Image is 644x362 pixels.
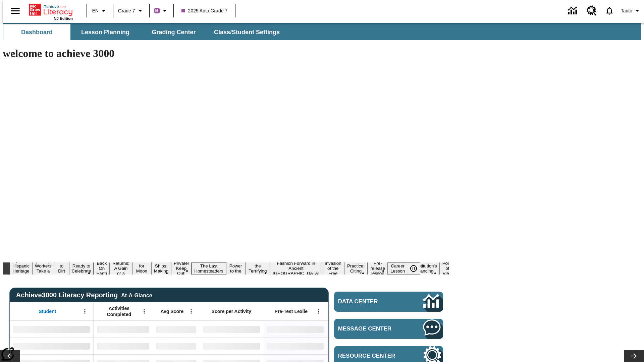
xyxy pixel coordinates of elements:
h1: welcome to achieve 3000 [3,47,449,60]
span: Dashboard [21,28,53,36]
div: Home [29,2,73,20]
button: Lesson carousel, Next [624,350,644,362]
div: SubNavbar [3,23,641,40]
a: Resource Center, Will open in new tab [583,2,601,20]
span: Lesson Planning [81,28,129,36]
button: Slide 10 The Last Homesteaders [192,262,226,275]
button: Slide 5 Back On Earth [94,260,110,277]
button: Slide 15 Mixed Practice: Citing Evidence [344,257,368,280]
span: NJ Edition [54,16,73,20]
button: Slide 6 Free Returns: A Gain or a Drain? [110,255,132,282]
button: Slide 2 Labor Day: Workers Take a Stand [32,257,54,280]
div: No Data, [153,321,200,338]
span: Pre-Test Lexile [275,308,308,314]
a: Message Center [334,319,443,339]
button: Slide 14 The Invasion of the Free CD [322,255,344,282]
button: Lesson Planning [72,24,139,40]
span: Grading Center [152,28,196,36]
span: Class/Student Settings [214,28,280,36]
button: Slide 7 Time for Moon Rules? [132,257,151,280]
a: Home [29,3,73,16]
button: Slide 8 Cruise Ships: Making Waves [151,257,171,280]
div: No Data, [153,338,200,354]
button: Slide 12 Attack of the Terrifying Tomatoes [245,257,270,280]
button: Grading Center [140,24,207,40]
div: At-A-Glance [121,291,152,299]
div: No Data, [94,338,153,354]
span: Tauto [621,7,632,14]
a: Notifications [601,2,618,19]
button: Slide 3 Born to Dirt Bike [54,257,69,280]
span: Activities Completed [97,305,141,317]
a: Data Center [564,2,583,20]
div: SubNavbar [3,24,286,40]
span: B [155,6,159,15]
span: Student [39,308,56,314]
button: Slide 1 ¡Viva Hispanic Heritage Month! [10,257,32,280]
button: Slide 4 Get Ready to Celebrate Juneteenth! [69,257,94,280]
button: Slide 17 Career Lesson [388,262,408,275]
button: Open side menu [5,1,25,21]
span: 2025 Auto Grade 7 [181,7,228,14]
button: Slide 13 Fashion Forward in Ancient Rome [270,260,322,277]
span: Avg Score [160,308,183,314]
a: Data Center [334,292,443,312]
div: Pause [407,262,427,275]
button: Language: EN, Select a language [89,5,111,17]
button: Dashboard [3,24,70,40]
span: Achieve3000 Literacy Reporting [16,291,152,299]
button: Grade: Grade 7, Select a grade [115,5,147,17]
button: Profile/Settings [618,5,644,17]
button: Pause [407,262,420,275]
button: Open Menu [186,306,196,316]
div: No Data, [94,321,153,338]
span: Message Center [338,325,403,332]
button: Boost Class color is purple. Change class color [152,5,171,17]
button: Slide 16 Pre-release lesson [368,260,388,277]
span: Grade 7 [118,7,135,14]
span: Resource Center [338,353,403,359]
span: Score per Activity [212,308,252,314]
span: Data Center [338,298,401,305]
button: Open Menu [80,306,90,316]
button: Open Menu [139,306,149,316]
button: Open Menu [314,306,324,316]
button: Slide 9 Private! Keep Out! [171,260,192,277]
button: Class/Student Settings [209,24,285,40]
span: EN [92,7,99,14]
button: Slide 19 Point of View [440,260,455,277]
button: Slide 11 Solar Power to the People [226,257,246,280]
